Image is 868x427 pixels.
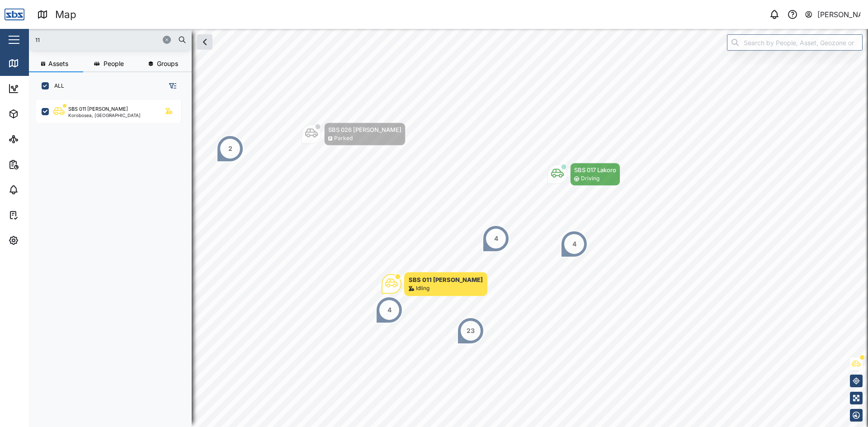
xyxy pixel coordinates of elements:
[334,134,353,143] div: Parked
[581,174,599,183] div: Driving
[467,326,475,336] div: 23
[36,97,191,420] div: grid
[228,144,232,154] div: 2
[817,9,861,20] div: [PERSON_NAME]
[55,7,76,23] div: Map
[24,58,44,68] div: Map
[157,61,178,67] span: Groups
[494,234,498,244] div: 4
[416,284,429,293] div: Idling
[547,163,620,186] div: Map marker
[68,113,141,117] div: Korobosea, [GEOGRAPHIC_DATA]
[804,8,861,21] button: [PERSON_NAME]
[376,296,403,324] div: Map marker
[382,272,487,296] div: Map marker
[104,61,124,67] span: People
[24,160,54,169] div: Reports
[302,122,406,145] div: Map marker
[24,185,52,195] div: Alarms
[482,225,509,252] div: Map marker
[561,230,588,258] div: Map marker
[68,105,128,113] div: SBS 011 [PERSON_NAME]
[409,275,483,284] div: SBS 011 [PERSON_NAME]
[24,210,48,220] div: Tasks
[24,84,64,94] div: Dashboard
[49,82,64,89] label: ALL
[34,33,186,47] input: Search assets or drivers
[217,135,244,162] div: Map marker
[5,5,24,24] img: Main Logo
[24,235,56,245] div: Settings
[574,165,616,174] div: SBS 017 Lakoro
[727,34,863,51] input: Search by People, Asset, Geozone or Place
[24,109,52,119] div: Assets
[457,317,484,344] div: Map marker
[572,239,576,249] div: 4
[48,61,68,67] span: Assets
[328,125,401,134] div: SBS 026 [PERSON_NAME]
[24,134,45,144] div: Sites
[387,305,392,315] div: 4
[29,29,868,427] canvas: Map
